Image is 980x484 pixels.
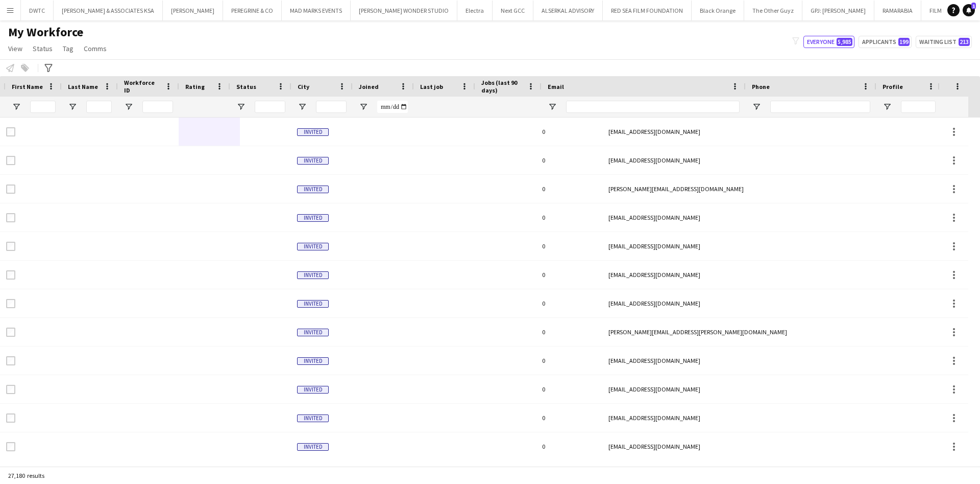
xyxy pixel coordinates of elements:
input: Row Selection is disabled for this row (unchecked) [6,156,15,165]
input: Row Selection is disabled for this row (unchecked) [6,442,15,451]
span: Invited [297,186,329,193]
span: Status [33,44,53,53]
button: Open Filter Menu [548,102,557,111]
input: First Name Filter Input [30,101,56,113]
button: Open Filter Menu [68,102,77,111]
span: Rating [185,83,205,90]
button: [PERSON_NAME] & ASSOCIATES KSA [54,1,163,20]
div: 0 [536,347,602,375]
span: 199 [898,38,910,46]
input: Row Selection is disabled for this row (unchecked) [6,385,15,394]
span: Profile [883,83,903,90]
app-action-btn: Advanced filters [42,62,55,74]
button: Black Orange [692,1,744,20]
span: Tag [63,44,73,53]
span: Invited [297,386,329,394]
a: Tag [59,42,78,55]
button: PEREGRINE & CO [223,1,282,20]
span: Invited [297,271,329,279]
a: 1 [963,4,975,16]
span: My Workforce [8,25,83,40]
span: Invited [297,357,329,365]
input: Status Filter Input [255,101,285,113]
span: 5,985 [837,38,852,46]
button: Open Filter Menu [298,102,307,111]
button: Waiting list213 [916,36,972,48]
div: 0 [536,261,602,289]
div: 0 [536,175,602,203]
input: Profile Filter Input [901,101,936,113]
span: First Name [12,83,43,90]
input: Row Selection is disabled for this row (unchecked) [6,185,15,194]
span: Invited [297,329,329,336]
span: Email [548,83,564,90]
div: [EMAIL_ADDRESS][DOMAIN_NAME] [602,232,806,260]
span: Invited [297,214,329,222]
span: Invited [297,128,329,136]
span: 1 [971,3,976,9]
div: [EMAIL_ADDRESS][DOMAIN_NAME] [602,203,806,232]
div: [EMAIL_ADDRESS][DOMAIN_NAME] [602,146,806,174]
button: Open Filter Menu [236,102,246,111]
input: Row Selection is disabled for this row (unchecked) [6,328,15,337]
input: Row Selection is disabled for this row (unchecked) [6,356,15,365]
button: DWTC [21,1,54,20]
div: [EMAIL_ADDRESS][DOMAIN_NAME] [602,404,806,432]
span: Invited [297,443,329,451]
span: Workforce ID [124,79,161,94]
button: Open Filter Menu [359,102,368,111]
div: [EMAIL_ADDRESS][DOMAIN_NAME] [602,118,806,146]
input: Row Selection is disabled for this row (unchecked) [6,299,15,308]
span: 213 [959,38,970,46]
span: Comms [84,44,107,53]
div: [EMAIL_ADDRESS][DOMAIN_NAME] [602,261,806,289]
div: [EMAIL_ADDRESS][DOMAIN_NAME] [602,347,806,375]
button: Open Filter Menu [883,102,892,111]
input: Email Filter Input [566,101,740,113]
span: Invited [297,414,329,422]
button: GPJ: [PERSON_NAME] [802,1,874,20]
div: 0 [536,375,602,403]
span: View [8,44,22,53]
input: Joined Filter Input [377,101,408,113]
div: 0 [536,404,602,432]
div: 0 [536,232,602,260]
input: Workforce ID Filter Input [142,101,173,113]
button: Applicants199 [859,36,912,48]
span: Status [236,83,256,90]
input: Row Selection is disabled for this row (unchecked) [6,270,15,280]
button: Everyone5,985 [803,36,854,48]
input: Row Selection is disabled for this row (unchecked) [6,242,15,251]
button: [PERSON_NAME] WONDER STUDIO [351,1,457,20]
button: RED SEA FILM FOUNDATION [603,1,692,20]
a: View [4,42,27,55]
button: Electra [457,1,493,20]
input: Row Selection is disabled for this row (unchecked) [6,127,15,136]
div: [EMAIL_ADDRESS][DOMAIN_NAME] [602,375,806,403]
div: 0 [536,289,602,317]
input: Last Name Filter Input [86,101,112,113]
span: Phone [752,83,770,90]
button: Open Filter Menu [12,102,21,111]
button: Open Filter Menu [124,102,133,111]
div: 0 [536,118,602,146]
input: City Filter Input [316,101,347,113]
button: ALSERKAL ADVISORY [533,1,603,20]
button: The Other Guyz [744,1,802,20]
button: RAMARABIA [874,1,921,20]
span: Joined [359,83,379,90]
button: [PERSON_NAME] [163,1,223,20]
span: Jobs (last 90 days) [481,79,523,94]
a: Status [29,42,57,55]
div: [PERSON_NAME][EMAIL_ADDRESS][PERSON_NAME][DOMAIN_NAME] [602,318,806,346]
button: Open Filter Menu [752,102,761,111]
span: City [298,83,309,90]
input: Phone Filter Input [770,101,870,113]
span: Last Name [68,83,98,90]
div: 0 [536,318,602,346]
button: Next GCC [493,1,533,20]
div: [PERSON_NAME][EMAIL_ADDRESS][DOMAIN_NAME] [602,175,806,203]
div: 0 [536,432,602,460]
input: Row Selection is disabled for this row (unchecked) [6,413,15,423]
div: 0 [536,203,602,232]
